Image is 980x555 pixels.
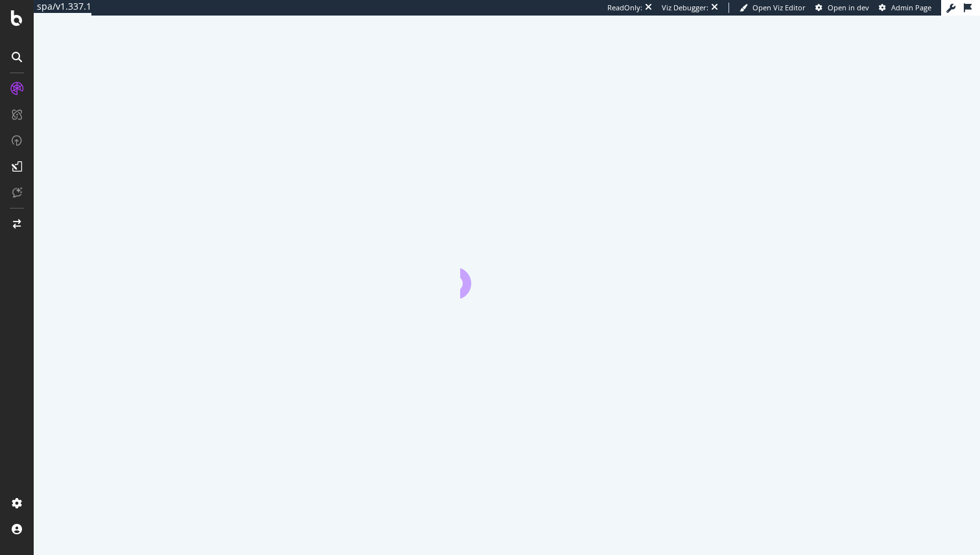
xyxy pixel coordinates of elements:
[740,3,806,13] a: Open Viz Editor
[879,3,931,13] a: Admin Page
[891,3,931,12] span: Admin Page
[607,3,642,13] div: ReadOnly:
[828,3,869,12] span: Open in dev
[815,3,869,13] a: Open in dev
[752,3,806,12] span: Open Viz Editor
[662,3,708,13] div: Viz Debugger:
[460,252,554,299] div: animation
